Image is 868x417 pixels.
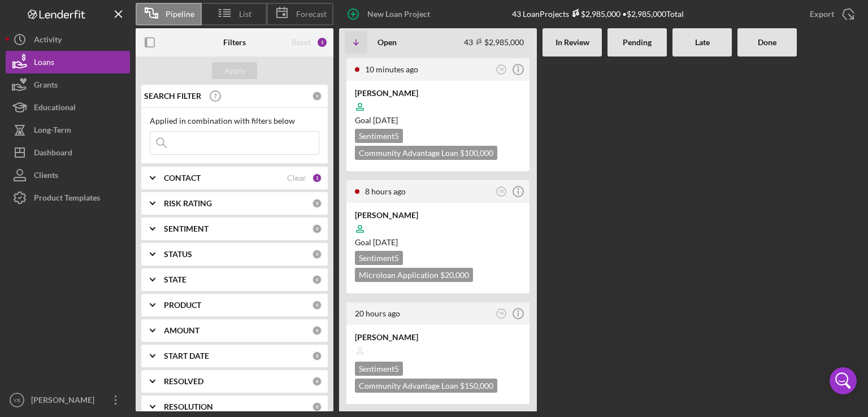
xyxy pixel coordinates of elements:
[373,237,398,247] time: 10/16/2025
[365,186,406,196] time: 2025-09-05 16:30
[499,311,504,315] text: YB
[34,186,100,212] div: Product Templates
[164,351,209,360] b: START DATE
[494,184,509,199] button: YB
[494,306,509,322] button: YB
[555,38,589,47] b: In Review
[377,38,397,47] b: Open
[464,37,524,47] div: 43 $2,985,000
[34,51,54,76] div: Loans
[6,186,130,209] button: Product Templates
[355,237,398,247] span: Goal
[292,38,311,47] div: Reset
[355,268,473,282] div: Microloan Application
[367,3,430,25] div: New Loan Project
[34,119,71,144] div: Long-Term
[34,28,62,54] div: Activity
[34,164,58,189] div: Clients
[312,275,322,285] div: 0
[150,116,319,125] div: Applied in combination with filters below
[810,3,834,25] div: Export
[494,62,509,77] button: YB
[312,173,322,183] div: 1
[499,189,504,193] text: YB
[223,38,246,47] b: Filters
[355,129,403,143] div: Sentiment 5
[830,367,857,394] div: Open Intercom Messenger
[287,173,306,183] div: Clear
[28,389,102,414] div: [PERSON_NAME]
[224,62,245,79] div: Apply
[312,325,322,336] div: 0
[355,309,400,318] time: 2025-09-05 04:30
[312,402,322,412] div: 0
[166,10,194,19] span: Pipeline
[296,10,327,19] span: Forecast
[373,115,398,125] time: 11/11/2025
[355,210,521,221] div: [PERSON_NAME]
[6,28,130,51] button: Activity
[212,62,257,79] button: Apply
[499,67,504,71] text: YB
[355,115,398,125] span: Goal
[239,10,251,19] span: List
[34,96,76,121] div: Educational
[512,9,684,19] div: 43 Loan Projects • $2,985,000 Total
[164,377,203,386] b: RESOLVED
[312,249,322,259] div: 0
[316,37,328,48] div: 1
[355,251,403,265] div: Sentiment 5
[164,199,212,208] b: RISK RATING
[34,73,58,99] div: Grants
[695,38,710,47] b: Late
[6,164,130,186] button: Clients
[6,96,130,119] button: Educational
[6,141,130,164] button: Dashboard
[312,91,322,101] div: 0
[569,9,620,19] div: $2,985,000
[440,270,469,280] span: $20,000
[164,224,209,233] b: SENTIMENT
[14,397,21,403] text: YB
[355,146,497,160] div: Community Advantage Loan
[365,64,418,74] time: 2025-09-06 00:09
[339,3,441,25] button: New Loan Project
[312,300,322,310] div: 0
[798,3,862,25] button: Export
[345,57,531,173] a: 10 minutes agoYB[PERSON_NAME]Goal [DATE]Sentiment5Community Advantage Loan $100,000
[355,332,521,343] div: [PERSON_NAME]
[144,92,201,101] b: SEARCH FILTER
[758,38,776,47] b: Done
[623,38,652,47] b: Pending
[355,88,521,99] div: [PERSON_NAME]
[460,148,493,158] span: $100,000
[164,402,213,411] b: RESOLUTION
[164,326,199,335] b: AMOUNT
[6,389,130,411] button: YB[PERSON_NAME]
[164,275,186,284] b: STATE
[34,141,72,167] div: Dashboard
[355,362,403,376] div: Sentiment 5
[164,301,201,310] b: PRODUCT
[6,51,130,73] button: Loans
[345,179,531,295] a: 8 hours agoYB[PERSON_NAME]Goal [DATE]Sentiment5Microloan Application $20,000
[460,381,493,390] span: $150,000
[312,224,322,234] div: 0
[345,301,531,406] a: 20 hours agoYB[PERSON_NAME]Sentiment5Community Advantage Loan $150,000
[6,73,130,96] button: Grants
[312,351,322,361] div: 0
[312,376,322,386] div: 0
[355,379,497,393] div: Community Advantage Loan
[312,198,322,208] div: 0
[164,250,192,259] b: STATUS
[6,119,130,141] button: Long-Term
[164,173,201,183] b: CONTACT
